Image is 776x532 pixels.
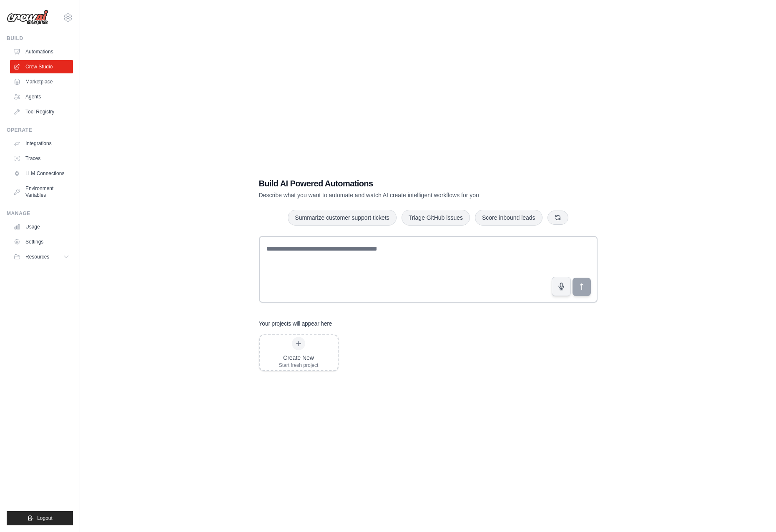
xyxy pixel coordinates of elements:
[10,75,73,88] a: Marketplace
[10,60,73,73] a: Crew Studio
[552,277,571,296] button: Click to speak your automation idea
[7,35,73,42] div: Build
[10,105,73,118] a: Tool Registry
[288,210,396,226] button: Summarize customer support tickets
[10,220,73,233] a: Usage
[402,210,470,226] button: Triage GitHub issues
[7,10,48,25] img: Logo
[279,362,319,369] div: Start fresh project
[7,127,73,133] div: Operate
[10,152,73,165] a: Traces
[259,178,539,189] h1: Build AI Powered Automations
[37,515,53,522] span: Logout
[259,191,539,199] p: Describe what you want to automate and watch AI create intelligent workflows for you
[10,235,73,248] a: Settings
[10,90,73,103] a: Agents
[259,319,332,328] h3: Your projects will appear here
[10,250,73,263] button: Resources
[10,182,73,202] a: Environment Variables
[7,210,73,217] div: Manage
[10,137,73,150] a: Integrations
[279,354,319,362] div: Create New
[10,45,73,58] a: Automations
[10,167,73,180] a: LLM Connections
[25,253,49,260] span: Resources
[7,511,73,525] button: Logout
[547,211,568,225] button: Get new suggestions
[475,210,542,226] button: Score inbound leads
